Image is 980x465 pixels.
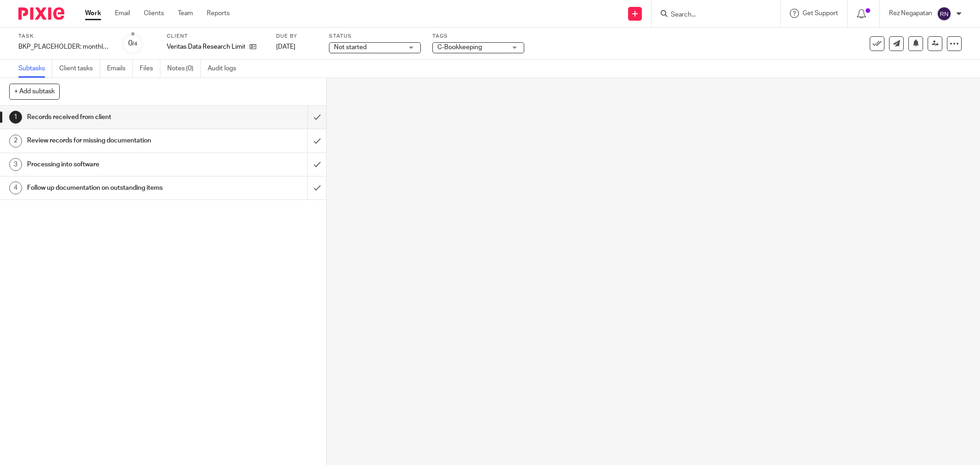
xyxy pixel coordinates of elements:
a: Work [85,9,101,18]
a: Notes (0) [167,60,201,78]
label: Status [329,33,421,40]
label: Tags [432,33,524,40]
input: Search [670,11,753,19]
h1: Follow up documentation on outstanding items [27,181,208,195]
div: BKP_PLACEHOLDER: monthly bookkeeping [18,42,110,51]
span: Get Support [803,10,838,17]
img: svg%3E [937,6,952,21]
div: Mark as done [307,153,326,176]
div: Mark as done [307,176,326,199]
span: C-Bookkeeping [437,44,482,51]
button: Snooze task [908,36,923,51]
a: Email [115,9,130,18]
h1: Processing into software [27,158,208,171]
a: Reassign task [928,36,942,51]
p: Veritas Data Research Limited [167,42,245,51]
span: Not started [334,44,367,51]
label: Task [18,33,110,40]
a: Audit logs [208,60,243,78]
div: Mark as done [307,129,326,152]
a: Emails [107,60,133,78]
a: Send new email to Veritas Data Research Limited [889,36,904,51]
i: Open client page [249,43,256,50]
h1: Records received from client [27,110,208,124]
a: Client tasks [59,60,100,78]
a: Subtasks [18,60,52,78]
h1: Review records for missing documentation [27,134,208,147]
small: /4 [132,41,137,46]
div: Mark as done [307,106,326,129]
div: 0 [128,38,137,49]
a: Team [178,9,193,18]
div: 2 [9,135,22,147]
button: + Add subtask [9,84,60,99]
div: 4 [9,181,22,194]
a: Files [140,60,160,78]
label: Due by [276,33,317,40]
span: [DATE] [276,44,295,50]
p: Rez Negapatan [889,9,932,18]
div: 1 [9,111,22,124]
img: Pixie [18,7,64,20]
div: 3 [9,158,22,171]
label: Client [167,33,265,40]
a: Reports [207,9,230,18]
a: Clients [144,9,164,18]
